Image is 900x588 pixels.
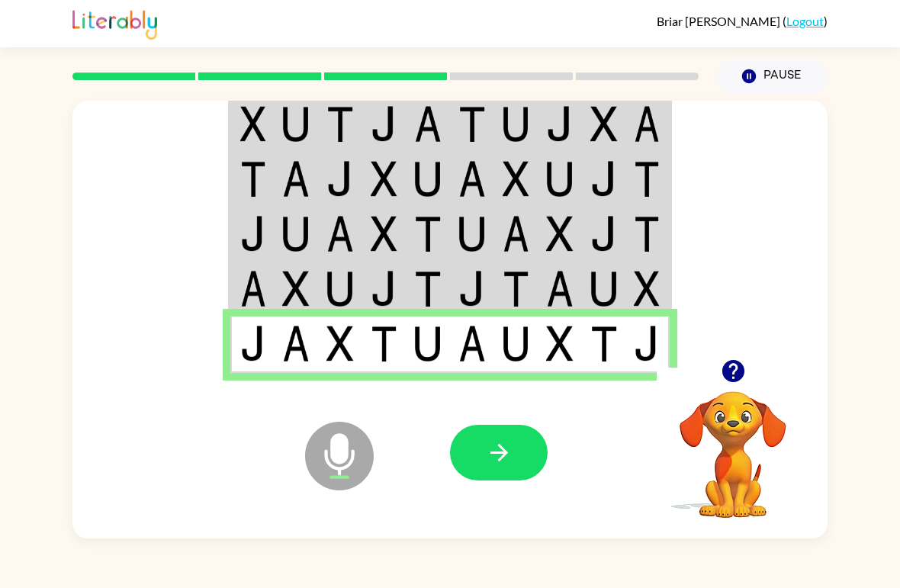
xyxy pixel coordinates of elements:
img: x [326,326,354,361]
button: Pause [717,59,828,94]
img: j [240,216,266,252]
img: t [414,271,442,307]
img: x [546,216,574,252]
span: Briar [PERSON_NAME] [657,14,783,28]
img: a [458,326,486,361]
video: Your browser must support playing .mp4 files to use Literably. Please try using another browser. [657,368,809,520]
img: j [326,161,354,197]
a: Logout [786,14,824,28]
img: j [458,271,486,307]
img: x [371,161,398,197]
img: t [371,326,398,361]
img: u [282,216,310,252]
img: u [414,326,442,361]
img: x [503,161,530,197]
img: Literably [72,6,157,40]
img: a [282,161,310,197]
img: t [503,271,530,307]
img: x [282,271,310,307]
img: j [371,106,398,142]
img: a [458,161,486,197]
img: u [458,216,486,252]
img: t [590,326,618,361]
img: x [590,106,618,142]
div: ( ) [657,14,828,28]
img: u [546,161,574,197]
img: a [634,106,660,142]
img: x [634,271,660,307]
img: t [634,216,660,252]
img: t [634,161,660,197]
img: j [590,161,618,197]
img: a [240,271,266,307]
img: u [282,106,310,142]
img: a [546,271,574,307]
img: j [546,106,574,142]
img: t [414,216,442,252]
img: j [240,326,266,361]
img: u [503,106,530,142]
img: u [503,326,530,361]
img: x [546,326,574,361]
img: j [634,326,660,361]
img: t [326,106,354,142]
img: u [590,271,618,307]
img: j [371,271,398,307]
img: t [458,106,486,142]
img: a [326,216,354,252]
img: u [414,161,442,197]
img: x [371,216,398,252]
img: a [282,326,310,361]
img: u [326,271,354,307]
img: x [240,106,266,142]
img: t [240,161,266,197]
img: j [590,216,618,252]
img: a [503,216,530,252]
img: a [414,106,442,142]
